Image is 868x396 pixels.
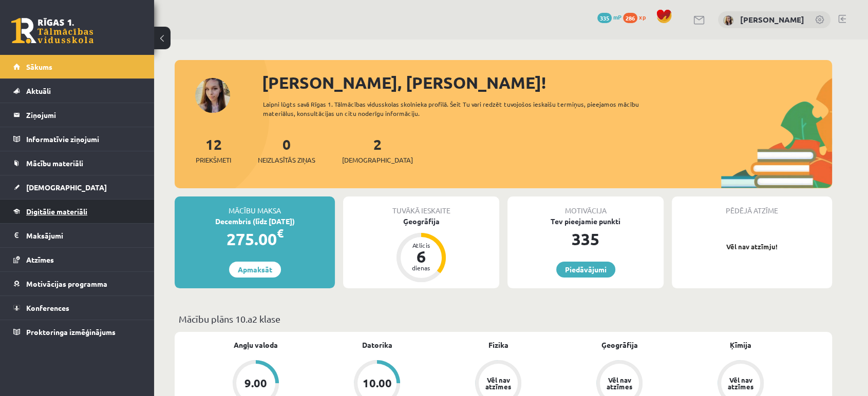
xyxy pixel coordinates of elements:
a: Fizika [488,340,508,350]
a: Angļu valoda [234,340,278,350]
span: [DEMOGRAPHIC_DATA] [26,183,107,192]
div: dienas [406,265,437,271]
a: Ģeogrāfija [601,340,638,350]
a: Maksājumi [13,224,141,247]
a: Digitālie materiāli [13,200,141,223]
a: Aktuāli [13,79,141,103]
a: Proktoringa izmēģinājums [13,320,141,344]
a: Ģeogrāfija Atlicis 6 dienas [343,216,499,284]
a: Ziņojumi [13,103,141,127]
div: Ģeogrāfija [343,216,499,227]
div: 6 [406,248,437,265]
legend: Informatīvie ziņojumi [26,127,141,151]
a: Sākums [13,55,141,78]
a: Datorika [362,340,392,350]
div: Pēdējā atzīme [672,196,832,216]
div: Tuvākā ieskaite [343,196,499,216]
span: € [277,226,284,241]
a: Atzīmes [13,248,141,271]
div: Mācību maksa [175,196,335,216]
div: Decembris (līdz [DATE]) [175,216,335,227]
span: Mācību materiāli [26,159,83,168]
span: xp [639,13,646,21]
a: Motivācijas programma [13,272,141,295]
span: Motivācijas programma [26,279,107,288]
p: Mācību plāns 10.a2 klase [179,312,828,326]
a: Piedāvājumi [556,262,615,278]
div: Laipni lūgts savā Rīgas 1. Tālmācības vidusskolas skolnieka profilā. Šeit Tu vari redzēt tuvojošo... [263,100,657,118]
span: 335 [597,13,612,23]
div: 335 [507,227,664,251]
span: Digitālie materiāli [26,207,87,216]
div: 9.00 [244,378,267,389]
div: Vēl nav atzīmes [605,377,634,390]
div: Tev pieejamie punkti [507,216,664,227]
div: 10.00 [363,378,392,389]
span: Aktuāli [26,86,51,95]
img: Marija Nicmane [723,15,733,26]
span: Neizlasītās ziņas [258,155,315,165]
a: [PERSON_NAME] [740,14,804,25]
div: Atlicis [406,242,437,248]
a: [DEMOGRAPHIC_DATA] [13,175,141,199]
a: Informatīvie ziņojumi [13,127,141,151]
a: 2[DEMOGRAPHIC_DATA] [342,135,413,165]
a: 0Neizlasītās ziņas [258,135,315,165]
a: Ķīmija [730,340,751,350]
div: [PERSON_NAME], [PERSON_NAME]! [262,70,832,95]
span: Konferences [26,303,69,312]
a: Apmaksāt [229,262,281,278]
span: Priekšmeti [196,155,231,165]
span: Sākums [26,62,52,71]
a: Mācību materiāli [13,151,141,175]
div: Vēl nav atzīmes [726,377,755,390]
legend: Ziņojumi [26,103,141,127]
a: 286 xp [623,13,651,21]
div: 275.00 [175,227,335,251]
span: Proktoringa izmēģinājums [26,327,116,336]
a: Rīgas 1. Tālmācības vidusskola [11,18,93,44]
a: 335 mP [597,13,621,21]
div: Motivācija [507,196,664,216]
a: Konferences [13,296,141,320]
span: [DEMOGRAPHIC_DATA] [342,155,413,165]
span: mP [613,13,621,21]
span: 286 [623,13,637,23]
p: Vēl nav atzīmju! [677,242,827,252]
span: Atzīmes [26,255,54,264]
div: Vēl nav atzīmes [484,377,513,390]
a: 12Priekšmeti [196,135,231,165]
legend: Maksājumi [26,224,141,247]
